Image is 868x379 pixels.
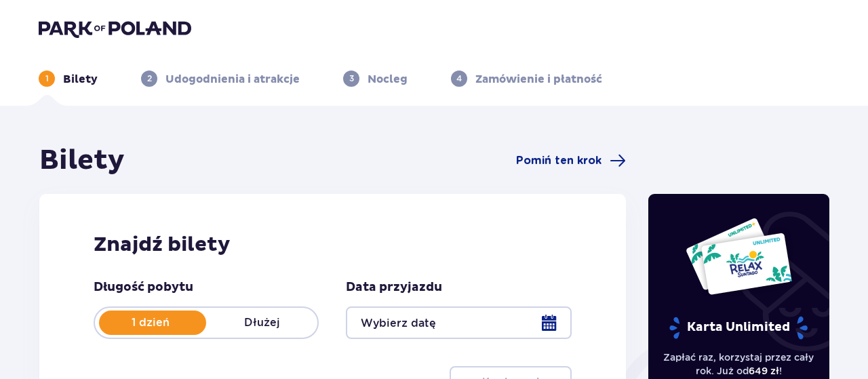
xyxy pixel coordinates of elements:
p: 3 [349,73,354,85]
a: Pomiń ten krok [516,153,626,169]
p: Data przyjazdu [346,279,442,296]
p: 1 dzień [95,315,206,330]
div: 2Udogodnienia i atrakcje [141,71,300,87]
p: Karta Unlimited [668,316,809,340]
h1: Bilety [39,144,125,178]
div: 3Nocleg [343,71,408,87]
p: Udogodnienia i atrakcje [165,72,300,87]
p: 2 [147,73,152,85]
span: 649 zł [749,365,779,376]
div: 1Bilety [39,71,98,87]
p: 1 [45,73,49,85]
p: Nocleg [368,72,408,87]
p: Długość pobytu [94,279,193,296]
span: Pomiń ten krok [516,153,601,168]
p: Bilety [63,72,98,87]
p: Zamówienie i płatność [475,72,602,87]
h2: Znajdź bilety [94,232,572,258]
img: Park of Poland logo [39,19,191,38]
img: Dwie karty całoroczne do Suntago z napisem 'UNLIMITED RELAX', na białym tle z tropikalnymi liśćmi... [685,217,793,296]
div: 4Zamówienie i płatność [451,71,602,87]
p: Dłużej [206,315,317,330]
p: Zapłać raz, korzystaj przez cały rok. Już od ! [662,351,816,378]
p: 4 [456,73,462,85]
